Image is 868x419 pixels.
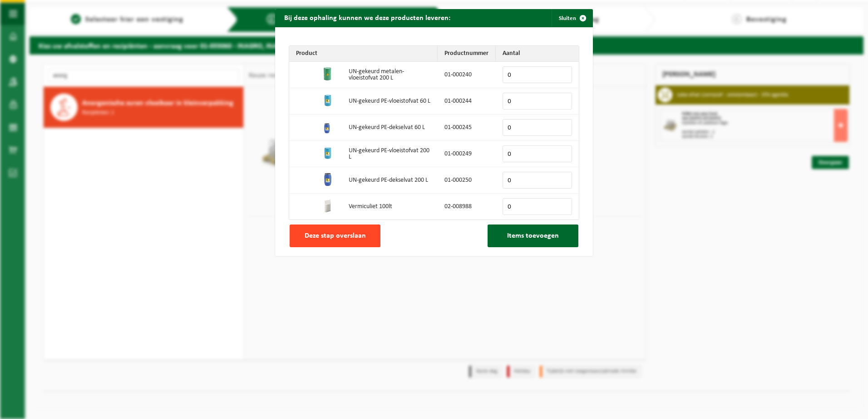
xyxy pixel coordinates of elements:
img: 01-000249 [321,146,335,160]
td: 02-008988 [438,194,496,219]
span: Deze stap overslaan [305,232,366,239]
th: Aantal [496,46,579,62]
span: Items toevoegen [507,232,559,239]
button: Sluiten [552,9,592,27]
img: 01-000245 [321,120,335,134]
img: 01-000240 [321,67,335,81]
td: 01-000240 [438,62,496,88]
button: Items toevoegen [488,224,578,247]
td: UN-gekeurd PE-vloeistofvat 200 L [342,141,438,167]
td: 01-000250 [438,167,496,194]
td: UN-gekeurd metalen-vloeistofvat 200 L [342,62,438,88]
img: 01-000250 [321,172,335,187]
th: Productnummer [438,46,496,62]
img: 02-008988 [321,199,335,213]
td: UN-gekeurd PE-dekselvat 200 L [342,167,438,194]
img: 01-000244 [321,93,335,108]
td: UN-gekeurd PE-vloeistofvat 60 L [342,88,438,115]
th: Product [289,46,438,62]
h2: Bij deze ophaling kunnen we deze producten leveren: [275,9,459,26]
td: 01-000244 [438,88,496,115]
td: UN-gekeurd PE-dekselvat 60 L [342,115,438,141]
button: Deze stap overslaan [290,224,380,247]
td: 01-000249 [438,141,496,167]
td: 01-000245 [438,115,496,141]
td: Vermiculiet 100lt [342,194,438,219]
